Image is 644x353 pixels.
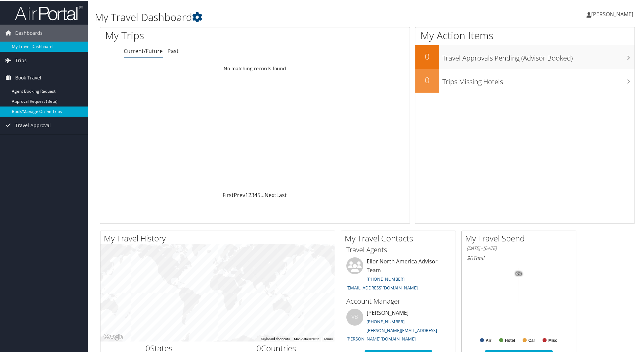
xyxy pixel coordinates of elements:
[415,68,635,92] a: 0Trips Missing Hotels
[264,191,276,198] a: Next
[346,308,363,325] div: VB
[442,49,635,62] h3: Travel Approvals Pending (Advisor Booked)
[15,24,43,41] span: Dashboards
[15,51,27,68] span: Trips
[245,191,248,198] a: 1
[346,327,437,342] a: [PERSON_NAME][EMAIL_ADDRESS][PERSON_NAME][DOMAIN_NAME]
[276,191,287,198] a: Last
[15,116,51,133] span: Travel Approval
[323,336,333,340] a: Terms (opens in new tab)
[367,275,405,281] a: [PHONE_NUMBER]
[95,9,458,24] h1: My Travel Dashboard
[346,296,451,305] h3: Account Manager
[345,232,456,243] h2: My Travel Contacts
[100,62,410,74] td: No matching records found
[467,254,571,261] h6: Total
[167,47,179,54] a: Past
[257,191,260,198] a: 5
[102,332,124,341] img: Google
[486,337,491,342] text: Air
[442,73,635,86] h3: Trips Missing Hotels
[516,271,522,275] tspan: 0%
[124,47,163,54] a: Current/Future
[346,244,451,254] h3: Travel Agents
[102,332,124,341] a: Open this area in Google Maps (opens a new window)
[415,74,439,85] h2: 0
[548,337,557,342] text: Misc
[145,342,150,353] span: 0
[294,336,319,340] span: Map data ©2025
[591,10,633,17] span: [PERSON_NAME]
[346,284,418,290] a: [EMAIL_ADDRESS][DOMAIN_NAME]
[343,308,454,344] li: [PERSON_NAME]
[415,28,635,42] h1: My Action Items
[367,318,405,324] a: [PHONE_NUMBER]
[251,191,254,198] a: 3
[467,254,473,261] span: $0
[505,337,515,342] text: Hotel
[248,191,251,198] a: 2
[586,3,640,24] a: [PERSON_NAME]
[223,191,234,198] a: First
[260,191,264,198] span: …
[261,336,290,341] button: Keyboard shortcuts
[256,342,261,353] span: 0
[465,232,576,243] h2: My Travel Spend
[343,257,454,293] li: Elior North America Advisor Team
[415,45,635,68] a: 0Travel Approvals Pending (Advisor Booked)
[415,50,439,62] h2: 0
[254,191,257,198] a: 4
[15,4,83,20] img: airportal-logo.png
[105,28,276,42] h1: My Trips
[528,337,535,342] text: Car
[234,191,245,198] a: Prev
[104,232,335,243] h2: My Travel History
[15,69,41,86] span: Book Travel
[467,244,571,251] h6: [DATE] - [DATE]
